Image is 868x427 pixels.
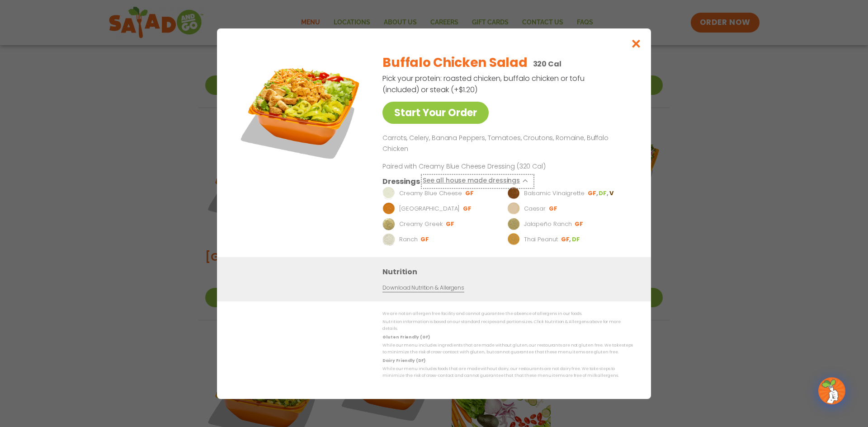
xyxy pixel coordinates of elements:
p: Balsamic Vinaigrette [524,188,585,197]
p: Nutrition information is based on our standard recipes and portion sizes. Click Nutrition & Aller... [382,319,633,333]
h3: Dressings [382,175,420,187]
img: Dressing preview image for Balsamic Vinaigrette [507,187,520,199]
img: Dressing preview image for Creamy Blue Cheese [382,187,395,199]
a: Download Nutrition & Allergens [382,283,464,292]
h2: Buffalo Chicken Salad [382,53,527,72]
a: Start Your Order [382,102,489,124]
img: Dressing preview image for Creamy Greek [382,217,395,230]
strong: Gluten Friendly (GF) [382,334,429,339]
h3: Nutrition [382,266,637,277]
img: Featured product photo for Buffalo Chicken Salad [237,47,364,173]
p: While our menu includes foods that are made without dairy, our restaurants are not dairy free. We... [382,366,633,380]
img: wpChatIcon [819,378,844,404]
li: GF [575,220,584,228]
img: Dressing preview image for BBQ Ranch [382,202,395,215]
li: DF [599,189,609,197]
p: Carrots, Celery, Banana Peppers, Tomatoes, Croutons, Romaine, Buffalo Chicken [382,133,629,155]
p: Pick your protein: roasted chicken, buffalo chicken or tofu (included) or steak (+$1.20) [382,73,586,95]
li: GF [420,235,430,243]
li: V [609,189,614,197]
li: GF [446,220,455,228]
li: GF [561,235,572,243]
p: We are not an allergen free facility and cannot guarantee the absence of allergens in our foods. [382,310,633,317]
img: Dressing preview image for Jalapeño Ranch [507,217,520,230]
button: Close modal [622,28,651,59]
p: Thai Peanut [524,235,558,244]
img: Dressing preview image for Ranch [382,233,395,245]
p: Creamy Greek [399,219,443,228]
img: Dressing preview image for Caesar [507,202,520,215]
li: GF [588,189,599,197]
p: [GEOGRAPHIC_DATA] [399,204,460,213]
button: See all house made dressings [423,175,533,187]
img: Dressing preview image for Thai Peanut [507,233,520,245]
li: GF [463,204,472,212]
strong: Dairy Friendly (DF) [382,357,425,363]
li: DF [572,235,581,243]
li: GF [549,204,558,212]
p: While our menu includes ingredients that are made without gluten, our restaurants are not gluten ... [382,342,633,356]
p: Ranch [399,235,418,244]
p: Caesar [524,204,546,213]
p: Creamy Blue Cheese [399,188,462,197]
p: 320 Cal [533,58,561,70]
li: GF [465,189,475,197]
p: Paired with Creamy Blue Cheese Dressing (320 Cal) [382,161,550,171]
p: Jalapeño Ranch [524,219,572,228]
